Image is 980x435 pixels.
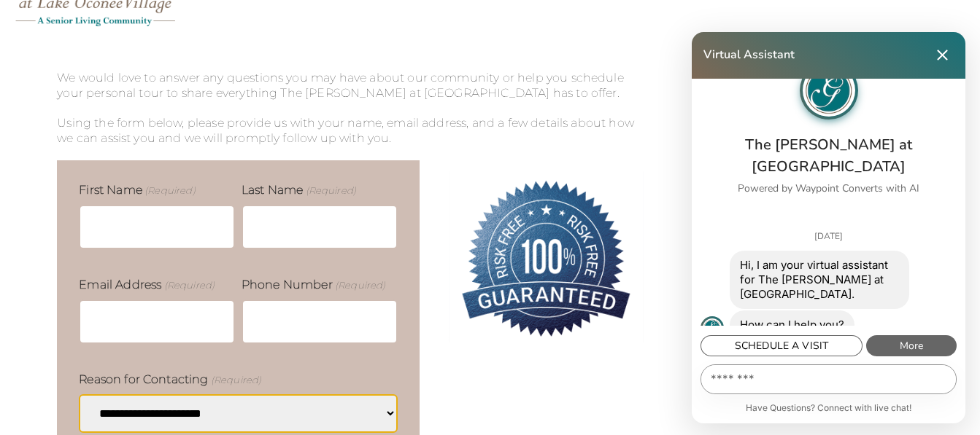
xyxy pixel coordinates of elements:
[79,372,261,388] label: Reason for Contacting
[701,365,956,393] textarea: Message…
[242,277,386,293] label: Phone Number
[740,318,844,332] div: How can I help you?
[79,277,215,293] label: Email Address
[57,71,644,116] p: We would love to answer any questions you may have about our community or help you schedule your ...
[209,373,261,386] span: (Required)
[449,160,644,355] img: 100% Risk-Free. Guaranteed.
[692,231,965,242] div: [DATE]
[746,402,911,413] span: Have Questions? Connect with live chat!
[703,47,795,63] span: Virtual Assistant
[304,184,356,197] span: (Required)
[79,182,195,198] label: First Name
[701,335,863,356] span: SCHEDULE A VISIT
[866,335,957,356] span: More
[57,116,644,146] p: Using the form below, please provide us with your name, email address, and a few details about ho...
[163,278,215,291] span: (Required)
[333,278,385,291] span: (Required)
[726,181,931,196] div: Powered by Waypoint Converts with AI
[703,134,954,178] div: The [PERSON_NAME] at [GEOGRAPHIC_DATA]
[242,182,356,198] label: Last Name
[143,184,195,197] span: (Required)
[930,44,954,67] button: Close Chat
[740,258,899,302] div: Hi, I am your virtual assistant for The [PERSON_NAME] at [GEOGRAPHIC_DATA].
